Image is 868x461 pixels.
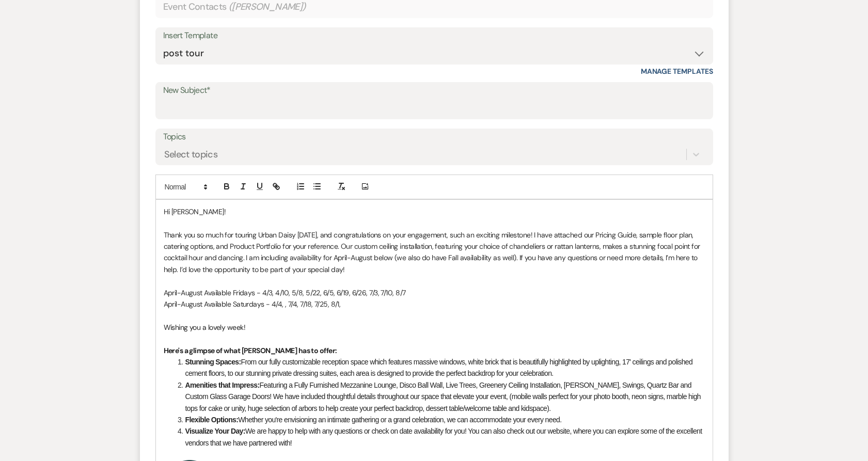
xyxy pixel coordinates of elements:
[164,323,245,332] span: Wishing you a lovely week!
[185,416,239,424] strong: Flexible Options:
[641,67,713,76] a: Manage Templates
[185,427,245,435] strong: Visualize Your Day:
[164,346,337,355] strong: Here's a glimpse of what [PERSON_NAME] has to offer:
[164,147,218,161] div: Select topics
[185,427,704,447] span: We are happy to help with any questions or check on date availability for you! You can also check...
[164,298,705,310] p: April-August Available Saturdays - 4/4, , 7/4, 7/18, 7/25, 8/1,
[185,381,260,389] strong: Amenities that Impress:
[185,358,241,366] strong: Stunning Spaces:
[163,28,705,43] div: Insert Template
[164,206,705,217] p: Hi [PERSON_NAME]!
[164,229,705,276] p: Thank you so much for touring Urban Daisy [DATE], and congratulations on your engagement, such an...
[238,416,561,424] span: Whether you're envisioning an intimate gathering or a grand celebration, we can accommodate your ...
[185,381,703,412] span: Featuring a Fully Furnished Mezzanine Lounge, Disco Ball Wall, Live Trees, Greenery Ceiling Insta...
[185,358,695,377] span: From our fully customizable reception space which features massive windows, white brick that is b...
[163,83,705,98] label: New Subject*
[164,287,705,298] p: April-August Available Fridays - 4/3, 4/10, 5/8, 5/22, 6/5, 6/19, 6/26, 7/3, 7/10, 8/7
[163,130,705,145] label: Topics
